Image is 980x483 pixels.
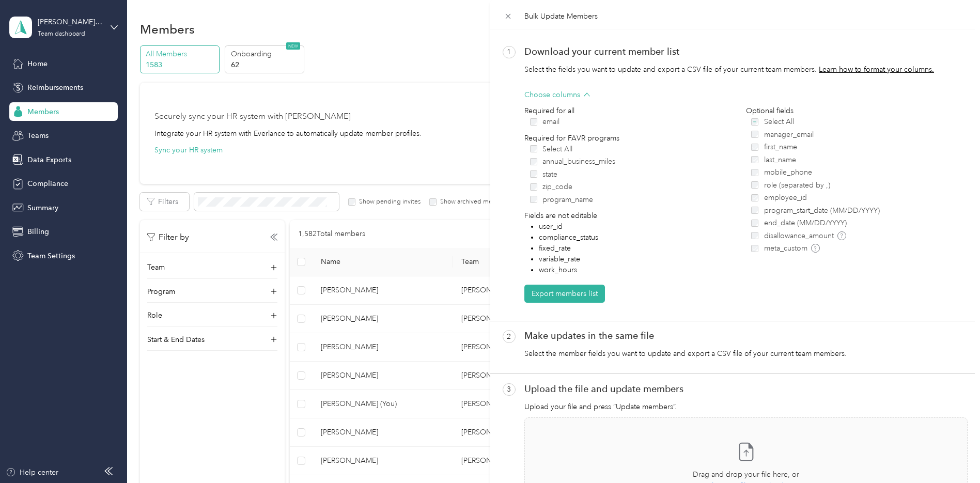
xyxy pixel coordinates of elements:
span: zip_code [542,181,572,192]
p: Upload the file and update members [524,383,968,394]
p: Download your current member list [524,46,968,57]
p: Required for all [524,105,746,116]
span: employee_id [764,192,807,203]
li: fixed_rate [539,243,746,254]
p: 3 [503,383,516,396]
input: program_name [530,196,537,203]
p: Fields are not editable [524,210,746,221]
input: meta_custom [751,245,758,252]
input: role (separated by ,) [751,181,758,189]
span: role (separated by ,) [764,180,830,191]
span: annual_business_miles [542,156,615,167]
input: annual_business_miles [530,158,537,165]
span: program_name [542,194,593,205]
input: first_name [751,144,758,151]
span: email [542,116,559,127]
input: last_name [751,156,758,163]
p: Optional fields [746,105,968,116]
li: work_hours [539,264,746,275]
p: Select the member fields you want to update and export a CSV file of your current team members. [524,348,968,359]
p: 2 [503,330,516,343]
input: mobile_phone [751,169,758,176]
input: Select All [751,118,758,126]
span: end_date (MM/DD/YYYY) [764,217,847,228]
span: program_start_date (MM/DD/YYYY) [764,205,880,216]
span: last_name [764,154,796,165]
input: end_date (MM/DD/YYYY) [751,220,758,227]
p: Make updates in the same file [524,330,968,341]
input: disallowance_amount [751,232,758,239]
button: Export members list [524,285,605,303]
input: Select All [530,145,537,152]
div: Select the fields you want to update and export a CSV file of your current team members. [524,64,968,75]
input: program_start_date (MM/DD/YYYY) [751,207,758,214]
iframe: Everlance-gr Chat Button Frame [922,425,980,483]
li: user_id [539,221,746,232]
span: meta_custom [764,243,807,254]
p: Choose columns [524,89,580,100]
input: zip_code [530,183,537,191]
button: Learn how to format your columns. [819,64,934,75]
span: Select All [764,116,794,127]
input: state [530,170,537,178]
span: Drag and drop your file here, or [693,470,799,479]
span: manager_email [764,129,814,140]
p: 1 [503,46,516,59]
p: Upload your file and press “Update members”. [524,401,968,412]
p: Required for FAVR programs [524,133,746,144]
span: disallowance_amount [764,230,834,241]
input: manager_email [751,131,758,138]
span: state [542,169,557,180]
li: variable_rate [539,254,746,264]
input: employee_id [751,194,758,201]
span: Select All [542,144,572,154]
span: first_name [764,142,797,152]
span: mobile_phone [764,167,812,178]
li: compliance_status [539,232,746,243]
